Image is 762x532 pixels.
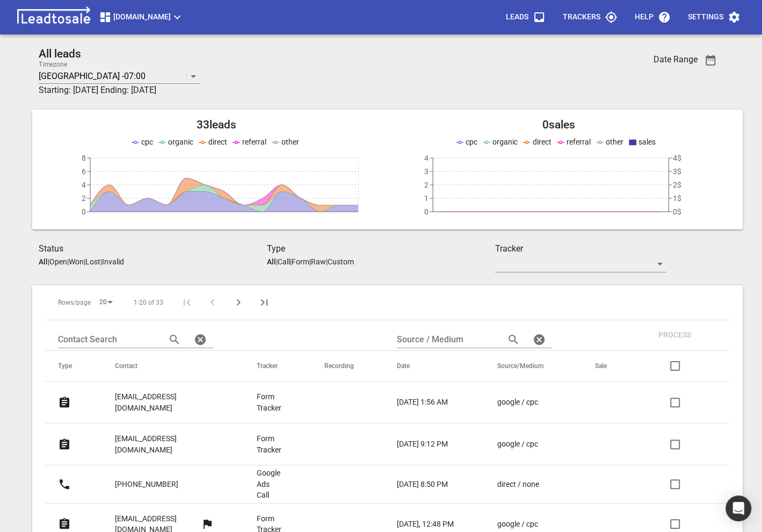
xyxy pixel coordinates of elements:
[168,138,193,146] span: organic
[115,391,214,413] p: [EMAIL_ADDRESS][DOMAIN_NAME]
[13,6,95,28] img: logo
[276,257,278,266] span: |
[638,138,656,146] span: sales
[606,138,623,146] span: other
[397,479,454,490] a: [DATE] 8:50 PM
[39,61,67,68] label: Timezone
[495,242,666,255] h3: Tracker
[45,351,102,382] th: Type
[567,138,591,146] span: referral
[99,11,184,24] span: [DOMAIN_NAME]
[497,397,538,408] p: google / cpc
[58,438,71,451] svg: Form
[466,138,477,146] span: cpc
[326,257,328,266] span: |
[242,138,266,146] span: referral
[115,471,178,498] a: [PHONE_NUMBER]
[673,167,681,176] tspan: 3$
[69,257,84,266] p: Won
[201,517,214,530] svg: More than one lead from this user
[278,257,290,266] p: Call
[673,194,681,203] tspan: 1$
[134,298,163,307] span: 1-20 of 33
[67,257,69,266] span: |
[397,438,454,450] a: [DATE] 9:12 PM
[82,181,86,189] tspan: 4
[424,194,429,203] tspan: 1
[497,397,552,408] a: google / cpc
[102,351,244,382] th: Contact
[115,426,214,463] a: [EMAIL_ADDRESS][DOMAIN_NAME]
[397,479,448,490] p: [DATE] 8:50 PM
[397,397,454,408] a: [DATE] 1:56 AM
[85,257,100,266] p: Lost
[397,438,448,450] p: [DATE] 9:12 PM
[497,519,552,530] a: google / cpc
[95,6,188,28] button: [DOMAIN_NAME]
[39,257,48,266] aside: All
[39,47,609,61] h2: All leads
[39,70,146,82] p: [GEOGRAPHIC_DATA] -07:00
[49,257,67,266] p: Open
[208,138,227,146] span: direct
[115,479,178,490] p: [PHONE_NUMBER]
[95,295,117,310] div: 20
[100,257,102,266] span: |
[58,478,71,491] svg: Call
[39,242,267,255] h3: Status
[82,154,86,162] tspan: 8
[82,194,86,203] tspan: 2
[141,138,153,146] span: cpc
[484,351,582,382] th: Source/Medium
[58,517,71,530] svg: Form
[82,167,86,176] tspan: 6
[292,257,309,266] p: Form
[388,118,730,132] h2: 0 sales
[635,12,654,23] p: Help
[290,257,292,266] span: |
[654,54,698,64] h3: Date Range
[698,47,723,73] button: Date Range
[267,242,495,255] h3: Type
[725,495,751,521] div: Open Intercom Messenger
[497,438,552,450] a: google / cpc
[424,167,429,176] tspan: 3
[45,118,388,132] h2: 33 leads
[384,351,484,382] th: Date
[497,438,538,450] p: google / cpc
[424,154,429,162] tspan: 4
[497,479,539,490] p: direct / none
[311,351,384,382] th: Recording
[492,138,518,146] span: organic
[563,12,600,23] p: Trackers
[39,84,609,97] h3: Starting: [DATE] Ending: [DATE]
[397,397,448,408] p: [DATE] 1:56 AM
[328,257,354,266] p: Custom
[244,351,311,382] th: Tracker
[397,519,454,530] a: [DATE], 12:48 PM
[582,351,637,382] th: Sale
[311,257,326,266] p: Raw
[58,298,91,307] span: Rows/page
[257,468,281,501] a: Google Ads Call
[281,138,299,146] span: other
[673,154,681,162] tspan: 4$
[267,257,276,266] aside: All
[257,391,281,413] a: Form Tracker
[673,207,681,216] tspan: 0$
[58,396,71,409] svg: Form
[48,257,49,266] span: |
[309,257,311,266] span: |
[688,12,723,23] p: Settings
[506,12,528,23] p: Leads
[115,384,214,421] a: [EMAIL_ADDRESS][DOMAIN_NAME]
[497,519,538,530] p: google / cpc
[82,207,86,216] tspan: 0
[257,433,281,455] a: Form Tracker
[102,257,124,266] p: Invalid
[226,290,251,315] button: Next Page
